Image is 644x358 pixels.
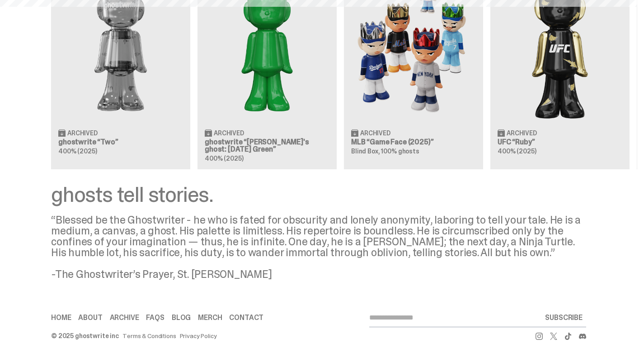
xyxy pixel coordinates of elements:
div: © 2025 ghostwrite inc [51,333,119,339]
a: Home [51,314,71,321]
a: FAQs [146,314,164,321]
button: SUBSCRIBE [541,309,586,327]
h3: UFC “Ruby” [498,138,622,146]
a: Blog [172,314,191,321]
a: Archive [110,314,139,321]
a: Contact [229,314,263,321]
div: “Blessed be the Ghostwriter - he who is fated for obscurity and lonely anonymity, laboring to tel... [51,215,586,280]
span: 100% ghosts [381,147,419,155]
a: About [78,314,102,321]
span: 400% (2025) [205,154,243,162]
h3: ghostwrite “[PERSON_NAME]'s ghost: [DATE] Green” [205,138,329,153]
span: Archived [67,130,98,136]
a: Privacy Policy [180,333,217,339]
span: Archived [360,130,390,136]
h3: ghostwrite “Two” [58,138,183,146]
span: 400% (2025) [498,147,536,155]
a: Merch [198,314,222,321]
h3: MLB “Game Face (2025)” [351,138,476,146]
span: 400% (2025) [58,147,97,155]
span: Archived [507,130,537,136]
span: Archived [214,130,244,136]
div: ghosts tell stories. [51,184,586,205]
span: Blind Box, [351,147,380,155]
a: Terms & Conditions [122,333,176,339]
